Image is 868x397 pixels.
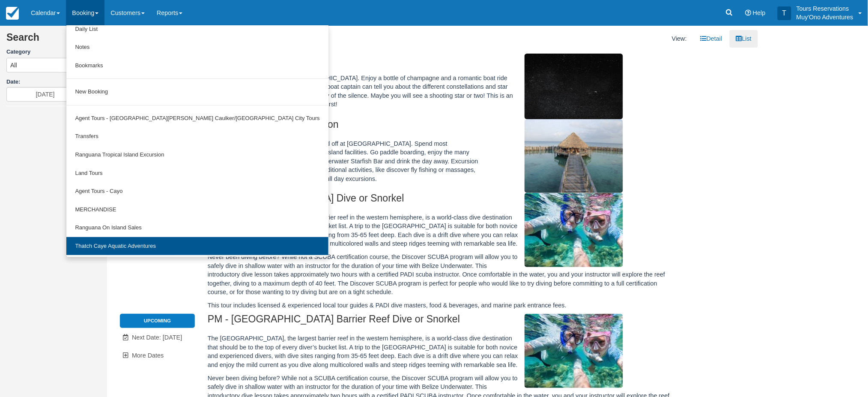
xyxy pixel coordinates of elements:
h2: Thatch Caye Island Excursion [208,119,674,135]
a: Thatch Caye Aquatic Adventures [66,237,328,256]
h2: Stargazer's Cruise [208,54,674,69]
a: Bookmarks [66,57,328,75]
a: Daily List [66,20,328,39]
a: Agent Tours - [GEOGRAPHIC_DATA][PERSON_NAME] Caulker/[GEOGRAPHIC_DATA] City Tours [66,109,328,128]
a: Agent Tours - Cayo [66,182,328,201]
li: View: [665,30,693,48]
p: Muy'Ono Adventures [796,13,853,21]
h2: PM - [GEOGRAPHIC_DATA] Barrier Reef Dive or Snorkel [208,314,674,330]
i: Help [745,10,751,16]
a: Ranguana Tropical Island Excursion [66,146,328,164]
img: M295-1 [525,314,623,388]
span: Next Date: [DATE] [132,334,182,341]
span: More Dates [132,352,164,359]
a: Land Tours [66,164,328,183]
p: The [GEOGRAPHIC_DATA], the largest barrier reef in the western hemisphere, is a world-class dive ... [208,213,674,248]
a: Detail [694,30,729,48]
li: Upcoming [120,314,195,328]
img: M308-1 [525,54,623,119]
ul: Booking [66,26,328,257]
a: Transfers [66,127,328,146]
label: Date: [6,78,101,86]
label: Category [6,48,101,56]
p: The [GEOGRAPHIC_DATA], the largest barrier reef in the western hemisphere, is a world-class dive ... [208,334,674,369]
div: T [778,6,791,20]
h2: Search [6,32,101,48]
p: Tours Reservations [796,4,853,13]
a: MERCHANDISE [66,201,328,219]
a: Notes [66,38,328,57]
p: An hour long cruise around the [GEOGRAPHIC_DATA]. Enjoy a bottle of champagne and a romantic boat... [208,74,674,109]
span: All [10,61,17,69]
img: checkfront-main-nav-mini-logo.png [6,7,19,20]
a: New Booking [66,83,328,101]
img: M294-1 [525,193,623,267]
a: Next Date: [DATE] [120,329,195,346]
p: Take a ride on the dive boat and get dropped off at [GEOGRAPHIC_DATA]. Spend most of the day enjo... [208,139,674,183]
span: Help [753,9,766,16]
img: M296-1 [525,119,623,193]
a: Ranguana On Island Sales [66,219,328,237]
p: This tour includes licensed & experienced local tour guides & PADI dive masters, food & beverages... [208,301,674,310]
p: Never been diving before? While not a SCUBA certification course, the Discover SCUBA program will... [208,253,674,297]
h2: AM - [GEOGRAPHIC_DATA] Dive or Snorkel [208,193,674,209]
a: List [730,30,758,48]
button: All [6,58,101,72]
